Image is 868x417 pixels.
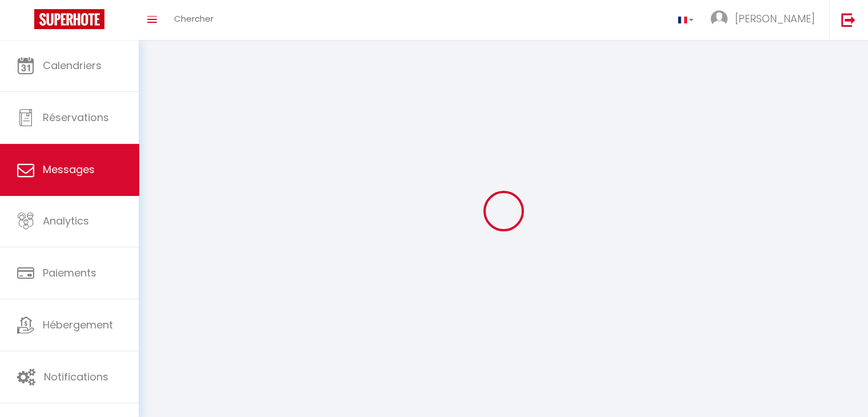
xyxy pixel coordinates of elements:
[710,10,728,27] img: ...
[841,13,855,27] img: logout
[174,13,213,25] span: Chercher
[43,318,113,332] span: Hébergement
[44,370,108,384] span: Notifications
[735,11,815,26] span: [PERSON_NAME]
[43,58,102,73] span: Calendriers
[43,214,89,228] span: Analytics
[34,9,104,29] img: Super Booking
[9,5,43,39] button: Ouvrir le widget de chat LiveChat
[43,266,96,280] span: Paiements
[43,110,109,125] span: Réservations
[43,162,95,177] span: Messages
